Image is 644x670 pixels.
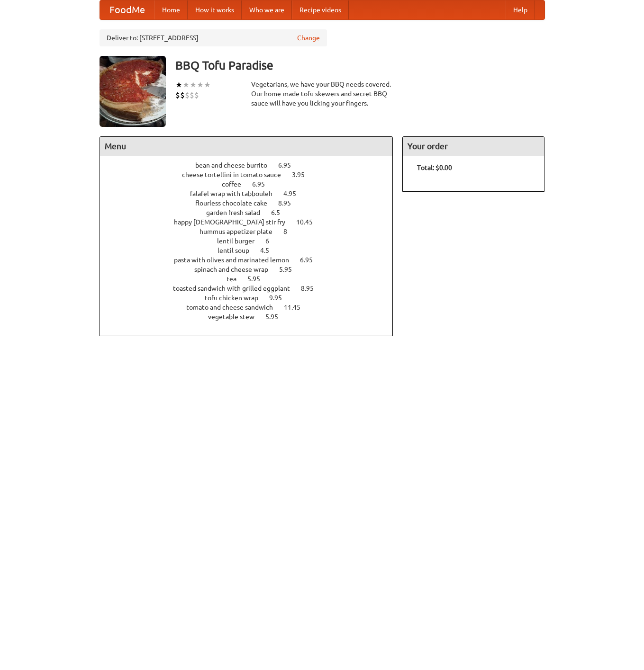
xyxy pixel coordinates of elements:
[242,0,292,19] a: Who we are
[222,180,251,188] span: coffee
[297,33,320,43] a: Change
[182,80,190,90] li: ★
[284,304,310,311] span: 11.45
[271,209,290,216] span: 6.5
[190,190,314,197] a: falafel wrap with tabbouleh 4.95
[251,80,393,108] div: Vegetarians, we have your BBQ needs covered. Our home-made tofu skewers and secret BBQ sauce will...
[206,209,298,216] a: garden fresh salad 6.5
[296,218,322,226] span: 10.45
[174,218,295,226] span: happy [DEMOGRAPHIC_DATA] stir fry
[205,294,268,302] span: tofu chicken wrap
[218,247,287,254] a: lentil soup 4.5
[190,90,194,100] li: $
[208,313,296,321] a: vegetable stew 5.95
[417,164,452,171] b: Total: $0.00
[269,294,291,302] span: 9.95
[100,29,327,46] div: Deliver to: [STREET_ADDRESS]
[182,171,290,179] span: cheese tortellini in tomato sauce
[218,247,259,254] span: lentil soup
[252,180,274,188] span: 6.95
[227,275,278,283] a: tea 5.95
[227,275,246,283] span: tea
[197,80,204,90] li: ★
[190,190,282,197] span: falafel wrap with tabbouleh
[278,161,300,169] span: 6.95
[194,266,309,273] a: spinach and cheese wrap 5.95
[247,275,270,283] span: 5.95
[301,285,323,292] span: 8.95
[174,256,299,264] span: pasta with olives and marinated lemon
[265,313,288,321] span: 5.95
[173,285,331,292] a: toasted sandwich with grilled eggplant 8.95
[188,0,242,19] a: How it works
[292,0,349,19] a: Recipe videos
[217,237,264,245] span: lentil burger
[182,171,322,179] a: cheese tortellini in tomato sauce 3.95
[100,56,166,127] img: angular.jpg
[100,0,154,19] a: FoodMe
[195,199,308,207] a: flourless chocolate cake 8.95
[185,90,190,100] li: $
[194,266,278,273] span: spinach and cheese wrap
[300,256,322,264] span: 6.95
[195,199,277,207] span: flourless chocolate cake
[278,199,300,207] span: 8.95
[186,304,318,311] a: tomato and cheese sandwich 11.45
[175,90,180,100] li: $
[175,80,182,90] li: ★
[283,228,297,235] span: 8
[180,90,185,100] li: $
[265,237,279,245] span: 6
[206,209,270,216] span: garden fresh salad
[208,313,264,321] span: vegetable stew
[279,266,301,273] span: 5.95
[173,285,299,292] span: toasted sandwich with grilled eggplant
[190,80,197,90] li: ★
[174,256,330,264] a: pasta with olives and marinated lemon 6.95
[506,0,535,19] a: Help
[204,80,211,90] li: ★
[194,90,199,100] li: $
[283,190,306,197] span: 4.95
[403,137,544,156] h4: Your order
[186,304,282,311] span: tomato and cheese sandwich
[195,161,277,169] span: bean and cheese burrito
[154,0,188,19] a: Home
[292,171,314,179] span: 3.95
[200,228,282,235] span: hummus appetizer plate
[260,247,279,254] span: 4.5
[200,228,305,235] a: hummus appetizer plate 8
[217,237,287,245] a: lentil burger 6
[100,137,393,156] h4: Menu
[175,56,545,75] h3: BBQ Tofu Paradise
[205,294,299,302] a: tofu chicken wrap 9.95
[222,180,282,188] a: coffee 6.95
[195,161,308,169] a: bean and cheese burrito 6.95
[174,218,330,226] a: happy [DEMOGRAPHIC_DATA] stir fry 10.45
